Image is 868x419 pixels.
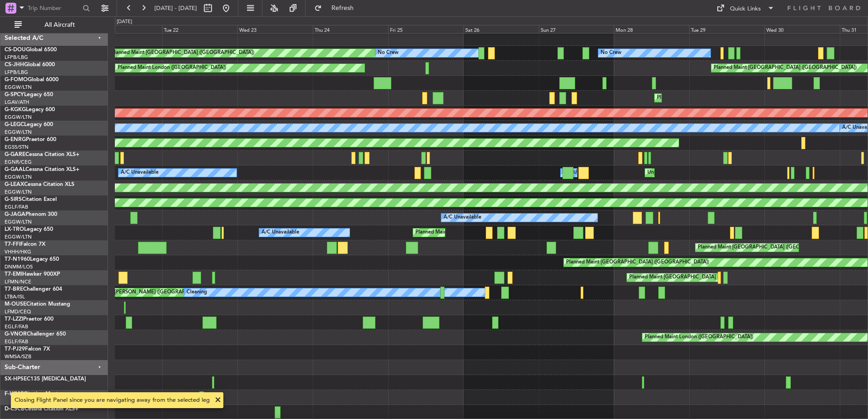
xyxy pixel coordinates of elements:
span: G-JAGA [5,212,25,217]
div: Planned Maint [GEOGRAPHIC_DATA] ([GEOGRAPHIC_DATA]) [714,61,857,75]
a: EGGW/LTN [5,129,32,136]
a: LFPB/LBG [5,69,28,76]
div: Unplanned Maint [GEOGRAPHIC_DATA] ([GEOGRAPHIC_DATA]) [647,166,797,180]
a: G-VNORChallenger 650 [5,331,66,337]
div: Planned Maint [GEOGRAPHIC_DATA] ([GEOGRAPHIC_DATA]) [415,226,558,239]
a: EGSS/STN [5,144,29,151]
span: T7-FFI [5,242,20,247]
span: Refresh [324,5,362,11]
span: T7-PJ29 [5,346,25,352]
div: Planned Maint [GEOGRAPHIC_DATA] [629,271,716,284]
div: Cleaning [187,286,207,299]
div: Sun 27 [539,25,614,33]
span: G-SPCY [5,92,24,97]
div: A/C Unavailable [444,211,481,224]
a: G-FOMOGlobal 6000 [5,77,59,83]
a: G-ENRGPraetor 600 [5,137,56,142]
a: LFMN/NCE [5,278,31,285]
div: Closing Flight Panel since you are navigating away from the selected leg [15,396,210,405]
a: EGGW/LTN [5,219,32,225]
div: A/C Unavailable [261,226,299,239]
a: EGNR/CEG [5,159,32,166]
a: T7-BREChallenger 604 [5,287,62,292]
a: EGLF/FAB [5,338,28,345]
div: Planned Maint [GEOGRAPHIC_DATA] ([GEOGRAPHIC_DATA]) [111,46,254,60]
span: G-SIRS [5,197,22,202]
a: G-JAGAPhenom 300 [5,212,57,217]
span: G-VNOR [5,331,27,337]
a: EGGW/LTN [5,84,32,91]
div: Planned Maint Athens ([PERSON_NAME] Intl) [657,91,761,105]
div: Fri 25 [388,25,464,33]
a: LTBA/ISL [5,293,25,300]
div: [DATE] [117,18,132,26]
a: G-LEGCLegacy 600 [5,122,53,127]
span: T7-BRE [5,287,23,292]
a: G-SPCYLegacy 650 [5,92,53,97]
a: T7-PJ29Falcon 7X [5,346,50,352]
a: T7-LZZIPraetor 600 [5,317,54,322]
div: Tue 22 [162,25,237,33]
div: A/C Unavailable [121,166,158,180]
div: Mon 21 [87,25,162,33]
button: Quick Links [712,1,779,15]
a: EGGW/LTN [5,189,32,195]
a: M-OUSECitation Mustang [5,302,70,307]
div: Planned Maint London ([GEOGRAPHIC_DATA]) [118,61,226,75]
button: All Aircraft [10,18,99,32]
div: Tue 29 [689,25,764,33]
span: CS-DOU [5,47,26,53]
div: Mon 28 [614,25,689,33]
a: T7-N1960Legacy 650 [5,257,59,262]
a: G-SIRSCitation Excel [5,197,57,202]
a: CS-DOUGlobal 6500 [5,47,57,53]
a: CS-JHHGlobal 6000 [5,62,55,68]
span: LX-TRO [5,227,24,232]
div: No Crew [378,46,399,60]
a: DNMM/LOS [5,263,33,270]
span: T7-EMI [5,272,22,277]
div: Sat 26 [464,25,539,33]
div: Planned Maint [GEOGRAPHIC_DATA] ([GEOGRAPHIC_DATA] Intl) [698,241,849,254]
a: T7-FFIFalcon 7X [5,242,45,247]
a: WMSA/SZB [5,353,31,360]
div: Planned Maint [GEOGRAPHIC_DATA] ([GEOGRAPHIC_DATA]) [566,256,709,269]
span: All Aircraft [24,22,96,28]
a: LX-TROLegacy 650 [5,227,53,232]
a: EGGW/LTN [5,174,32,180]
a: G-LEAXCessna Citation XLS [5,182,74,187]
span: G-ENRG [5,137,26,142]
div: Quick Links [730,5,761,14]
div: Wed 23 [237,25,313,33]
a: LFMD/CEQ [5,308,31,315]
a: EGGW/LTN [5,234,32,240]
a: EGLF/FAB [5,323,28,330]
span: CS-JHH [5,62,24,68]
a: G-KGKGLegacy 600 [5,107,55,112]
a: VHHH/HKG [5,248,31,255]
input: Trip Number [28,1,80,15]
span: T7-LZZI [5,317,23,322]
span: G-LEAX [5,182,24,187]
div: No Crew [601,46,621,60]
span: SX-HPS [5,376,24,382]
a: LFPB/LBG [5,54,28,61]
span: G-KGKG [5,107,26,112]
a: G-GARECessna Citation XLS+ [5,152,79,157]
div: Thu 24 [313,25,388,33]
a: EGLF/FAB [5,204,28,210]
div: Wed 30 [764,25,840,33]
a: LGAV/ATH [5,99,29,106]
span: G-LEGC [5,122,24,127]
div: Planned Maint London ([GEOGRAPHIC_DATA]) [645,331,753,344]
a: EGGW/LTN [5,114,32,121]
span: T7-N1960 [5,257,30,262]
a: G-GAALCessna Citation XLS+ [5,167,79,172]
a: T7-EMIHawker 900XP [5,272,60,277]
span: G-FOMO [5,77,28,83]
span: M-OUSE [5,302,26,307]
span: G-GAAL [5,167,25,172]
span: G-GARE [5,152,25,157]
span: [DATE] - [DATE] [154,4,197,12]
a: SX-HPSEC135 [MEDICAL_DATA] [5,376,86,382]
